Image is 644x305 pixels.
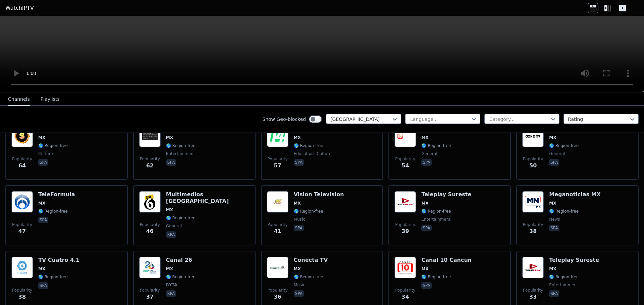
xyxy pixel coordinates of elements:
img: Teleplay Sureste [522,257,544,278]
span: Popularity [140,222,160,227]
span: Popularity [395,222,415,227]
span: 38 [18,293,26,301]
h6: TeleFormula [38,191,75,198]
span: MX [166,135,173,140]
p: spa [166,159,176,166]
span: 62 [146,162,154,170]
label: Show Geo-blocked [262,116,306,123]
span: music [294,282,305,288]
span: Popularity [12,222,32,227]
span: MX [549,135,556,140]
span: 🌎 Region-free [294,274,323,280]
p: spa [294,290,304,297]
span: Popularity [395,156,415,162]
span: 🌎 Region-free [421,143,451,148]
span: Popularity [523,222,543,227]
span: 50 [529,162,537,170]
span: culture [38,151,53,156]
img: TeleFormula [11,191,33,213]
span: 🌎 Region-free [166,274,196,280]
span: Popularity [12,156,32,162]
span: 41 [274,227,281,235]
h6: Conecta TV [294,257,328,263]
span: 38 [529,227,537,235]
span: MX [549,201,556,206]
span: 37 [146,293,154,301]
span: general [421,151,437,156]
span: general [166,223,182,229]
span: MX [38,266,45,272]
span: 🌎 Region-free [549,143,579,148]
a: WatchIPTV [5,4,34,12]
p: spa [294,225,304,231]
span: music [294,217,305,222]
span: Popularity [268,156,288,162]
span: 33 [529,293,537,301]
p: spa [166,231,176,238]
span: Popularity [268,222,288,227]
span: MX [38,135,45,140]
span: Popularity [395,288,415,293]
span: education [294,151,314,156]
h6: Vision Television [294,191,344,198]
span: 39 [401,227,409,235]
span: MX [421,266,428,272]
img: Meganoticias MX [522,191,544,213]
span: 54 [401,162,409,170]
span: 🌎 Region-free [166,215,196,221]
button: Playlists [41,93,60,106]
span: MX [421,201,428,206]
img: Canal 26 [139,257,161,278]
img: TV Cuatro 4.1 [11,257,33,278]
span: 34 [401,293,409,301]
img: Super Channel 12 [394,126,416,147]
span: entertainment [549,282,578,288]
img: Conecta TV [267,257,288,278]
span: entertainment [421,217,450,222]
h6: Teleplay Sureste [549,257,599,263]
span: 🌎 Region-free [38,274,68,280]
h6: Teleplay Sureste [421,191,471,198]
p: spa [166,290,176,297]
span: culture [315,151,331,156]
img: Vision Television [267,191,288,213]
span: 🌎 Region-free [421,209,451,214]
span: 57 [274,162,281,170]
span: MX [294,266,301,272]
img: Multimedios Guadalajara [139,191,161,213]
span: 64 [18,162,26,170]
p: spa [38,217,48,223]
span: Popularity [12,288,32,293]
p: spa [549,225,559,231]
span: MX [166,266,173,272]
p: spa [549,159,559,166]
span: MX [294,135,301,140]
span: entertainment [166,151,195,156]
span: 🌎 Region-free [38,209,68,214]
span: 🌎 Region-free [549,209,579,214]
span: 36 [274,293,281,301]
span: MX [38,201,45,206]
h6: Canal 10 Cancun [421,257,472,263]
span: 47 [18,227,26,235]
span: 🌎 Region-free [549,274,579,280]
p: spa [421,282,431,289]
span: 🌎 Region-free [294,143,323,148]
span: Popularity [140,288,160,293]
h6: TV Cuatro 4.1 [38,257,79,263]
span: general [549,151,565,156]
p: spa [38,282,48,289]
span: MX [421,135,428,140]
img: Canal 10 Cancun [394,257,416,278]
span: MX [166,207,173,213]
h6: Meganoticias MX [549,191,601,198]
span: Popularity [268,288,288,293]
h6: Multimedios [GEOGRAPHIC_DATA] [166,191,250,205]
p: spa [421,225,431,231]
span: 🌎 Region-free [294,209,323,214]
img: Teleplay Sureste [394,191,416,213]
h6: Canal 26 [166,257,196,263]
span: MX [294,201,301,206]
p: spa [421,159,431,166]
span: Popularity [523,288,543,293]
